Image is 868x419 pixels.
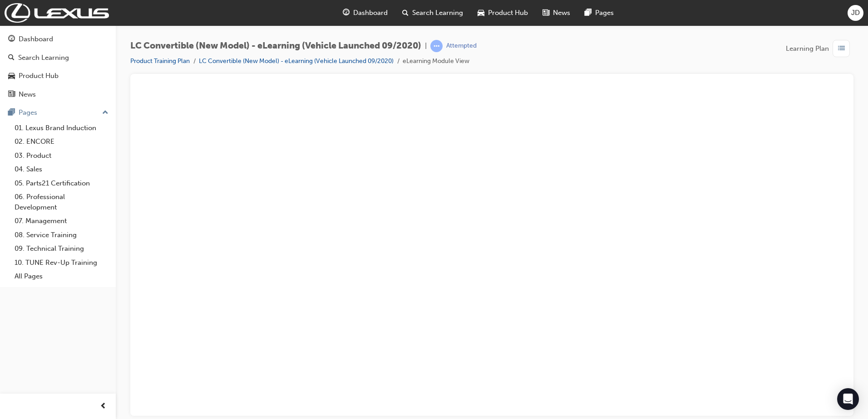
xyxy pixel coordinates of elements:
[402,7,409,19] span: search-icon
[11,242,112,256] a: 09. Technical Training
[19,89,36,100] div: News
[478,7,484,19] span: car-icon
[8,54,15,62] span: search-icon
[8,35,15,44] span: guage-icon
[335,4,395,22] a: guage-iconDashboard
[11,228,112,242] a: 08. Service Training
[4,49,112,66] a: Search Learning
[4,31,112,48] a: Dashboard
[430,40,443,52] span: learningRecordVerb_ATTEMPT-icon
[8,72,15,80] span: car-icon
[11,256,112,270] a: 10. TUNE Rev-Up Training
[19,34,53,44] div: Dashboard
[130,57,190,65] a: Product Training Plan
[425,41,427,51] span: |
[11,121,112,135] a: 01. Lexus Brand Induction
[102,107,108,119] span: up-icon
[4,104,112,121] button: Pages
[8,109,15,117] span: pages-icon
[199,57,394,65] a: LC Convertible (New Model) - eLearning (Vehicle Launched 09/2020)
[488,8,528,18] span: Product Hub
[11,190,112,214] a: 06. Professional Development
[353,8,388,18] span: Dashboard
[4,29,112,104] button: DashboardSearch LearningProduct HubNews
[851,8,860,18] span: JD
[848,5,863,21] button: JD
[595,8,614,18] span: Pages
[837,388,859,410] div: Open Intercom Messenger
[11,135,112,149] a: 02. ENCORE
[19,71,59,81] div: Product Hub
[838,43,845,54] span: list-icon
[585,7,592,19] span: pages-icon
[11,162,112,176] a: 04. Sales
[403,56,469,67] li: eLearning Module View
[542,7,549,19] span: news-icon
[19,107,37,118] div: Pages
[786,40,853,57] button: Learning Plan
[535,4,577,22] a: news-iconNews
[11,176,112,190] a: 05. Parts21 Certification
[343,7,350,19] span: guage-icon
[412,8,463,18] span: Search Learning
[11,214,112,228] a: 07. Management
[8,91,15,99] span: news-icon
[100,401,107,412] span: prev-icon
[446,42,477,50] div: Attempted
[470,4,535,22] a: car-iconProduct Hub
[18,53,69,63] div: Search Learning
[5,3,109,23] img: Trak
[786,44,829,54] span: Learning Plan
[553,8,570,18] span: News
[577,4,621,22] a: pages-iconPages
[11,149,112,163] a: 03. Product
[395,4,470,22] a: search-iconSearch Learning
[4,68,112,84] a: Product Hub
[4,86,112,103] a: News
[130,41,421,51] span: LC Convertible (New Model) - eLearning (Vehicle Launched 09/2020)
[11,269,112,283] a: All Pages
